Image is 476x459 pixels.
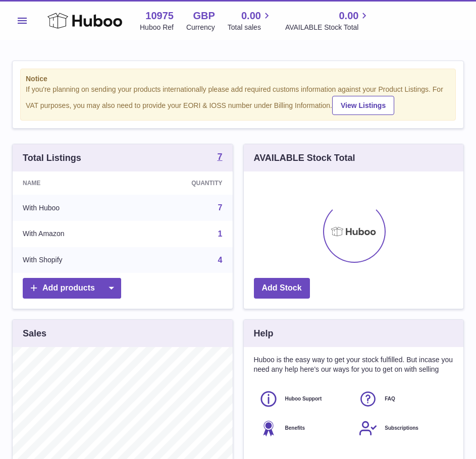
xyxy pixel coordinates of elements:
div: Currency [186,23,215,32]
h3: Help [254,327,274,339]
th: Name [13,171,133,195]
a: 7 [217,152,222,163]
span: 0.00 [241,9,261,23]
h3: Sales [23,327,46,339]
td: With Huboo [13,195,133,221]
a: FAQ [358,389,448,409]
strong: Notice [26,74,450,84]
a: Subscriptions [358,419,448,438]
h3: Total Listings [23,152,81,164]
a: Add Stock [254,278,310,299]
td: With Shopify [13,247,133,273]
span: 0.00 [339,9,358,23]
p: Huboo is the easy way to get your stock fulfilled. But incase you need any help here's our ways f... [254,355,454,374]
a: 0.00 Total sales [228,9,273,32]
span: Subscriptions [385,425,418,432]
span: Total sales [228,23,273,32]
span: Huboo Support [285,395,322,403]
div: Huboo Ref [140,23,174,32]
a: 0.00 AVAILABLE Stock Total [285,9,371,32]
a: 4 [218,256,223,264]
td: With Amazon [13,221,133,247]
span: FAQ [385,395,395,403]
a: Huboo Support [259,389,349,409]
a: 1 [218,229,223,238]
strong: GBP [193,9,215,23]
span: Benefits [285,425,305,432]
div: If you're planning on sending your products internationally please add required customs informati... [26,85,450,115]
a: View Listings [332,96,394,115]
a: Add products [23,278,121,299]
strong: 10975 [145,9,174,23]
a: 7 [218,203,223,212]
span: AVAILABLE Stock Total [285,23,371,32]
th: Quantity [133,171,232,195]
strong: 7 [217,152,222,161]
a: Benefits [259,419,349,438]
h3: AVAILABLE Stock Total [254,152,355,164]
